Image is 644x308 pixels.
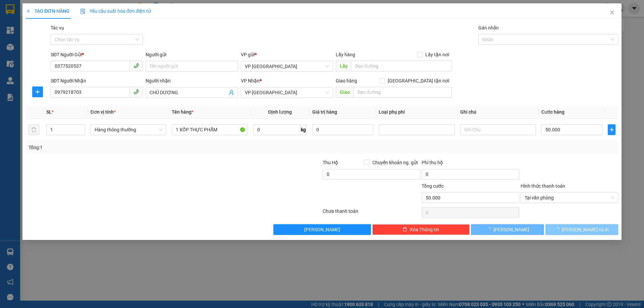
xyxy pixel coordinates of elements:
input: VD: Bàn, Ghế [172,124,248,135]
button: Close [603,3,622,22]
input: Ghi Chú [460,124,536,135]
span: VP Mỹ Đình [245,87,329,98]
span: loading [486,227,493,232]
button: deleteXóa Thông tin [372,224,470,235]
span: Tên hàng [172,109,194,115]
span: Yêu cầu xuất hóa đơn điện tử [80,8,151,14]
span: Lấy tận nơi [423,51,452,58]
span: plus [26,9,31,13]
span: Lấy [336,61,351,71]
span: phone [133,63,139,68]
span: [PERSON_NAME] [304,226,340,233]
div: SĐT Người Nhận [51,77,143,84]
button: [PERSON_NAME] [471,224,544,235]
div: Chưa thanh toán [322,207,421,219]
span: TẠO ĐƠN HÀNG [26,8,69,14]
span: Tại văn phòng [525,193,614,203]
div: Phí thu hộ [422,159,519,169]
div: Người nhận [146,77,238,84]
span: SL [46,109,52,115]
div: Người gửi [146,51,238,58]
div: VP gửi [241,51,333,58]
span: VP Xuân Giang [245,61,329,71]
span: plus [33,89,43,95]
span: phone [133,89,139,95]
div: SĐT Người Gửi [51,51,143,58]
input: Dọc đường [354,87,452,98]
span: Tổng cước [422,183,444,189]
span: [PERSON_NAME] và In [562,226,609,233]
label: Hình thức thanh toán [521,183,565,189]
div: Tổng: 1 [29,144,249,151]
span: user-add [229,90,234,95]
span: [PERSON_NAME] [493,226,529,233]
span: [GEOGRAPHIC_DATA] tận nơi [385,77,452,84]
span: Giao [336,87,354,98]
button: [PERSON_NAME] và In [545,224,618,235]
img: logo.jpg [8,8,42,42]
span: VP Nhận [241,78,260,83]
span: Lấy hàng [336,52,355,57]
button: plus [32,86,43,97]
span: Định lượng [268,109,292,115]
span: Giá trị hàng [312,109,337,115]
span: Hàng thông thường [95,125,162,135]
span: loading [554,227,562,232]
span: plus [608,127,615,132]
li: Cổ Đạm, xã [GEOGRAPHIC_DATA], [GEOGRAPHIC_DATA] [63,16,280,25]
input: Dọc đường [351,61,452,71]
span: kg [300,124,307,135]
button: plus [608,124,615,135]
li: Hotline: 1900252555 [63,25,280,33]
span: Xóa Thông tin [410,226,439,233]
img: icon [80,9,86,14]
span: close [609,10,615,15]
span: Thu Hộ [323,160,338,165]
th: Ghi chú [458,106,539,119]
span: Đơn vị tính [91,109,116,115]
b: GỬI : VP [GEOGRAPHIC_DATA] [8,49,100,71]
th: Loại phụ phí [376,106,457,119]
input: 0 [312,124,373,135]
label: Gán nhãn [478,25,499,30]
span: Giao hàng [336,78,357,83]
label: Tác vụ [51,25,64,30]
span: Cước hàng [541,109,565,115]
span: delete [402,227,407,232]
span: Chuyển khoản ng. gửi [370,159,420,166]
button: [PERSON_NAME] [273,224,371,235]
button: delete [29,124,39,135]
